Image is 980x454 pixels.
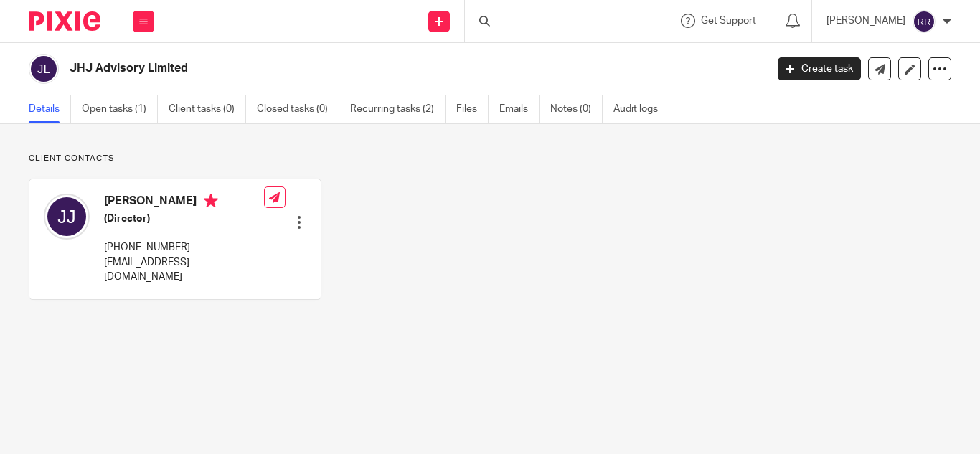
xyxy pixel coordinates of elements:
img: svg%3E [913,10,936,33]
a: Emails [499,95,540,123]
a: Recurring tasks (2) [350,95,446,123]
a: Open tasks (1) [82,95,158,123]
h2: JHJ Advisory Limited [70,61,619,76]
img: svg%3E [29,54,59,84]
img: svg%3E [44,194,90,240]
h4: [PERSON_NAME] [104,194,264,212]
p: Client contacts [29,153,321,164]
a: Details [29,95,71,123]
a: Client tasks (0) [169,95,246,123]
a: Send new email [868,57,891,80]
a: Closed tasks (0) [257,95,339,123]
a: Files [456,95,489,123]
h5: (Director) [104,212,264,226]
p: [EMAIL_ADDRESS][DOMAIN_NAME] [104,255,264,285]
a: Audit logs [613,95,669,123]
span: Get Support [701,16,756,26]
p: [PERSON_NAME] [826,14,905,28]
p: [PHONE_NUMBER] [104,240,264,255]
a: Notes (0) [550,95,603,123]
i: Primary [204,194,218,208]
a: Edit client [898,57,921,80]
a: Create task [778,57,861,80]
img: Pixie [29,11,100,31]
